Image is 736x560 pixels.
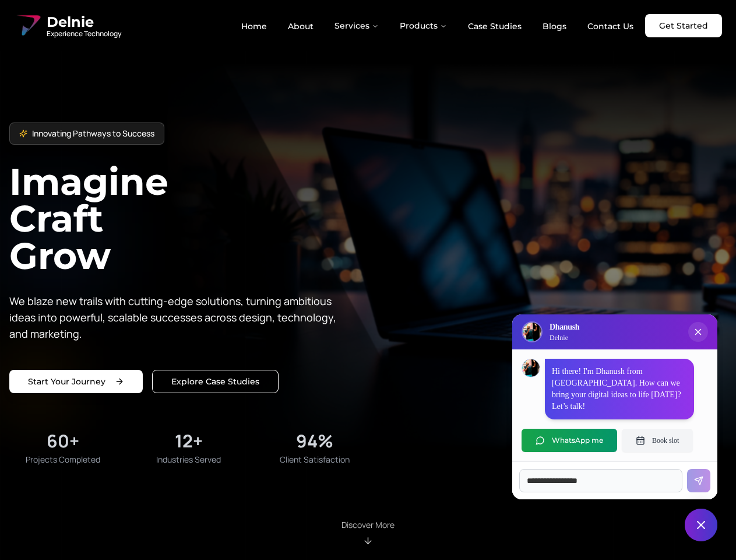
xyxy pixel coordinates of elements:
img: Delnie Logo [523,323,541,341]
span: Client Satisfaction [280,454,350,466]
p: Hi there! I'm Dhanush from [GEOGRAPHIC_DATA]. How can we bring your digital ideas to life [DATE]?... [552,366,687,412]
span: Experience Technology [47,29,121,38]
span: Innovating Pathways to Success [32,128,154,139]
span: Delnie [47,13,121,32]
div: 12+ [175,430,203,452]
a: Get Started [645,14,722,37]
a: About [279,16,323,36]
h1: Imagine Craft Grow [9,163,368,274]
a: Home [232,16,276,36]
h3: Dhanush [550,321,579,333]
button: Book slot [622,429,693,452]
a: Case Studies [459,16,531,36]
a: Start your project with us [9,370,143,393]
button: Close chat popup [688,322,708,342]
nav: Main [232,14,643,37]
div: Scroll to About section [341,519,395,546]
a: Contact Us [578,16,643,36]
div: 94% [296,430,333,452]
button: Services [325,14,388,37]
a: Delnie Logo Full [14,12,121,40]
div: 60+ [47,430,79,452]
button: Close chat [685,509,717,541]
p: Delnie [550,333,579,342]
a: Explore our solutions [152,370,279,393]
span: Projects Completed [26,454,100,466]
a: Blogs [533,16,576,36]
img: Delnie Logo [14,12,42,40]
p: Discover More [341,519,395,531]
button: Products [390,14,456,37]
p: We blaze new trails with cutting-edge solutions, turning ambitious ideas into powerful, scalable ... [9,293,345,342]
span: Industries Served [156,454,221,466]
button: WhatsApp me [522,429,617,452]
img: Dhanush [522,359,540,377]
